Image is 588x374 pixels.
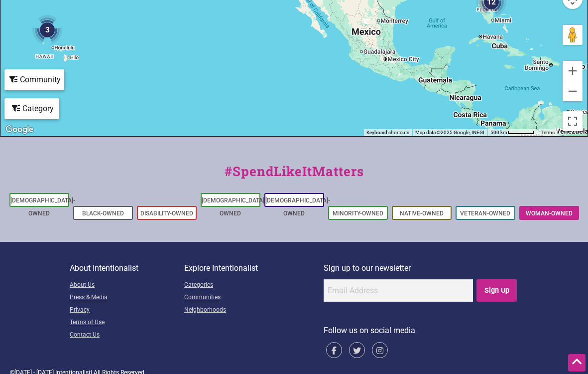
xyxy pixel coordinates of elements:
[490,130,507,135] span: 500 km
[3,123,36,136] a: Open this area in Google Maps (opens a new window)
[476,279,517,302] input: Sign Up
[568,354,586,372] div: Scroll Back to Top
[4,69,64,90] div: Filter by Community
[415,130,484,135] span: Map data ©2025 Google, INEGI
[324,262,518,275] p: Sign up to our newsletter
[563,111,583,131] button: Toggle fullscreen view
[324,324,518,337] p: Follow us on social media
[400,210,444,217] a: Native-Owned
[563,25,583,45] button: Drag Pegman onto the map to open Street View
[184,279,324,292] a: Categories
[324,279,473,302] input: Email Address
[265,197,330,217] a: [DEMOGRAPHIC_DATA]-Owned
[5,70,63,89] div: Community
[70,317,184,329] a: Terms of Use
[140,210,193,217] a: Disability-Owned
[184,304,324,317] a: Neighborhoods
[5,99,58,118] div: Category
[70,262,184,275] p: About Intentionalist
[460,210,510,217] a: Veteran-Owned
[487,129,538,136] button: Map Scale: 500 km per 51 pixels
[333,210,383,217] a: Minority-Owned
[82,210,124,217] a: Black-Owned
[184,262,324,275] p: Explore Intentionalist
[4,98,59,119] div: Filter by category
[70,329,184,342] a: Contact Us
[3,123,36,136] img: Google
[202,197,266,217] a: [DEMOGRAPHIC_DATA]-Owned
[70,279,184,292] a: About Us
[10,197,75,217] a: [DEMOGRAPHIC_DATA]-Owned
[32,15,62,45] div: 3
[541,130,555,135] a: Terms (opens in new tab)
[563,81,583,101] button: Zoom out
[563,61,583,81] button: Zoom in
[366,129,409,136] button: Keyboard shortcuts
[70,304,184,317] a: Privacy
[526,210,573,217] a: Woman-Owned
[70,292,184,304] a: Press & Media
[184,292,324,304] a: Communities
